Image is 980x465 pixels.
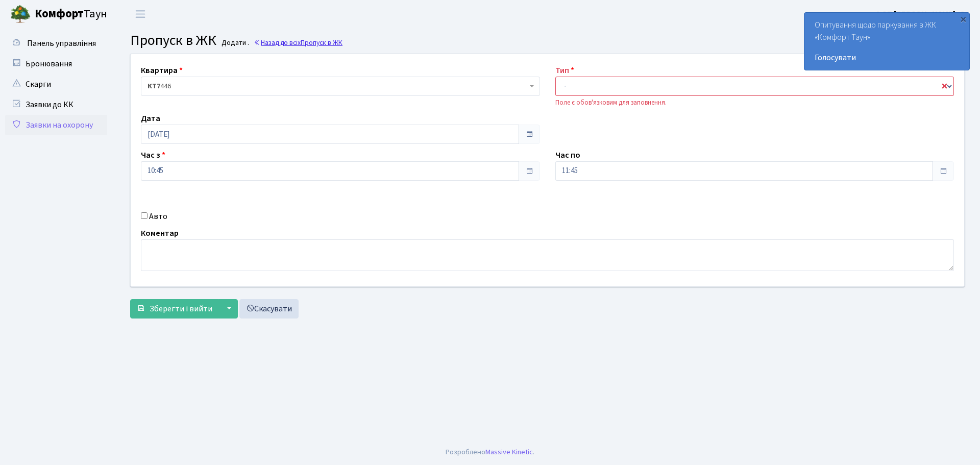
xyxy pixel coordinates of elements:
a: Голосувати [815,52,959,64]
div: Поле є обов'язковим для заповнення. [555,98,954,108]
a: ФОП [PERSON_NAME]. О. [875,8,968,20]
b: Комфорт [35,6,84,22]
span: Панель управління [27,38,96,49]
button: Переключити навігацію [128,6,153,22]
span: Пропуск в ЖК [301,38,342,47]
span: Таун [35,6,107,23]
label: Час по [555,149,580,161]
label: Авто [149,210,167,223]
label: Квартира [141,64,183,77]
div: Розроблено . [446,447,534,458]
div: Опитування щодо паркування в ЖК «Комфорт Таун» [804,13,969,70]
label: Дата [141,112,160,125]
button: Зберегти і вийти [130,299,219,319]
a: Скасувати [239,299,299,319]
div: × [958,14,968,24]
label: Час з [141,149,165,161]
a: Бронювання [5,54,107,74]
a: Заявки до КК [5,94,107,115]
b: КТ7 [148,81,160,91]
label: Тип [555,64,574,77]
span: Пропуск в ЖК [130,30,216,51]
a: Заявки на охорону [5,115,107,135]
span: <b>КТ7</b>&nbsp;&nbsp;&nbsp;446 [148,81,527,91]
small: Додати . [219,39,249,47]
span: <b>КТ7</b>&nbsp;&nbsp;&nbsp;446 [141,77,540,96]
label: Коментар [141,227,179,239]
img: logo.png [10,4,31,25]
a: Панель управління [5,33,107,54]
span: Зберегти і вийти [150,303,212,314]
b: ФОП [PERSON_NAME]. О. [875,9,968,20]
a: Скарги [5,74,107,94]
a: Massive Kinetic [485,447,533,457]
a: Назад до всіхПропуск в ЖК [254,38,342,47]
